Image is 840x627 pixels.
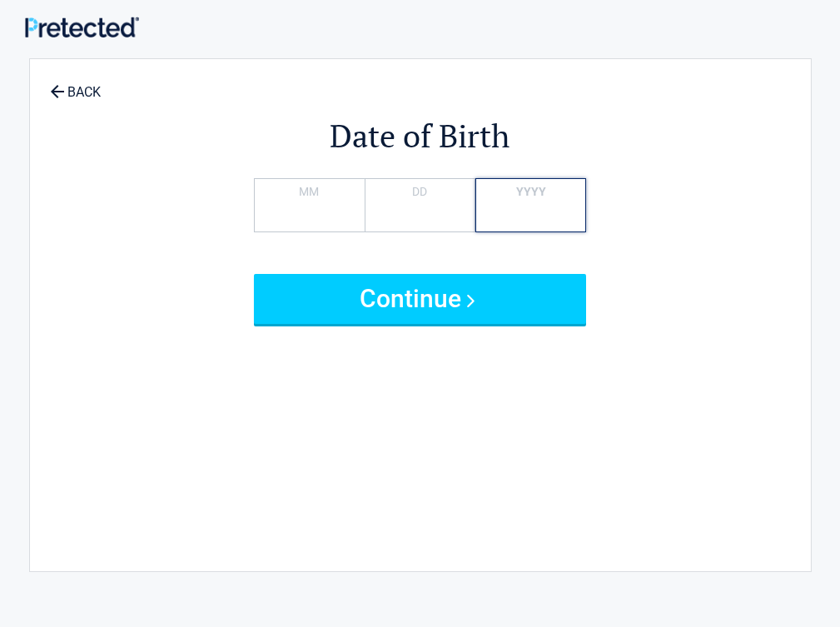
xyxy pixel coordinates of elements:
[254,274,587,324] button: Continue
[25,17,139,37] img: Main Logo
[122,115,719,157] h2: Date of Birth
[299,183,319,201] label: MM
[516,183,546,201] label: YYYY
[47,70,105,99] a: BACK
[412,183,427,201] label: DD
